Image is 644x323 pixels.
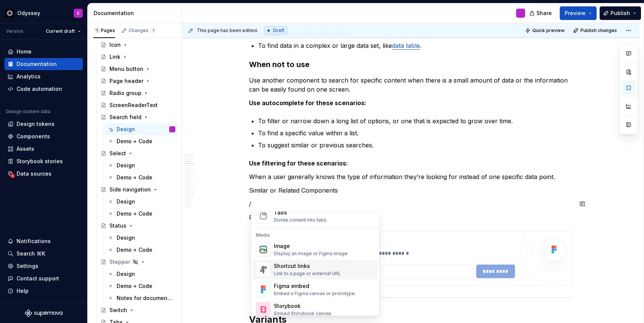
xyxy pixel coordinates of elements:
[109,101,158,109] div: ScreenReaderText
[97,184,178,196] a: Side navigation
[5,260,83,272] a: Settings
[97,63,178,75] a: Menu button
[392,42,420,49] a: data table
[109,258,130,266] div: Stepper
[5,130,83,142] a: Components
[258,41,573,50] p: To find data in a complex or large data set, like .
[249,99,366,107] strong: Use autocomplete for these scenarios:
[249,200,251,208] span: /
[249,186,573,195] p: Similar or Related Components
[97,87,178,99] a: Radio group
[249,76,573,94] p: Use another component to search for specific content when there is a small amount of data or the ...
[5,83,83,95] a: Code automation
[117,282,152,290] div: Demo + Code
[274,311,331,317] div: Embed Storybook canvas
[105,208,178,220] a: Demo + Code
[109,41,121,49] div: Icon
[5,46,83,58] a: Home
[258,141,573,150] p: To suggest similar or previous searches.
[251,212,379,316] div: Suggestions
[117,162,135,169] div: Design
[97,75,178,87] a: Page header
[97,220,178,232] a: Status
[197,28,258,34] span: This page has been edited.
[97,256,178,268] a: Stepper
[117,198,135,205] div: Design
[17,133,50,140] div: Components
[109,150,126,157] div: Select
[5,248,83,260] button: Search ⌘K
[249,59,573,70] h3: When not to use
[5,143,83,155] a: Assets
[97,147,178,159] a: Select
[117,234,135,242] div: Design
[5,168,83,180] a: Data sources
[109,89,141,97] div: Radio group
[105,123,178,135] a: Design
[109,186,151,193] div: Side navigation
[274,251,348,257] div: Display an image or Figma image
[46,28,75,34] span: Current draft
[17,85,62,93] div: Code automation
[150,28,156,34] span: 1
[17,60,57,68] div: Documentation
[97,39,178,51] a: Icon
[249,213,573,222] p: Figma: SearchField
[600,6,641,20] button: Publish
[93,28,115,34] div: Pages
[77,10,79,16] div: E
[17,158,63,165] div: Storybook stories
[17,48,32,55] div: Home
[5,285,83,297] button: Help
[17,237,51,245] div: Notifications
[109,306,127,314] div: Switch
[274,283,355,290] div: Figma embed
[97,304,178,316] a: Switch
[565,9,586,17] span: Preview
[117,270,135,278] div: Design
[274,217,327,223] div: Divide content into tabs
[274,243,348,250] div: Image
[109,65,143,73] div: Menu button
[129,28,156,34] div: Changes
[17,262,38,270] div: Settings
[97,99,178,111] a: ScreenReaderText
[560,6,597,20] button: Preview
[5,9,14,18] img: c755af4b-9501-4838-9b3a-04de1099e264.png
[17,145,34,153] div: Assets
[97,111,178,123] a: Search field
[17,9,40,17] div: Odyssey
[274,291,355,297] div: Embed a Figma canvas or prototype
[117,174,152,181] div: Demo + Code
[536,9,552,17] span: Share
[105,280,178,292] a: Demo + Code
[117,294,174,302] div: Notes for documentation creation
[43,26,84,37] button: Current draft
[17,250,45,257] div: Search ⌘K
[17,170,52,178] div: Data sources
[274,271,341,277] div: Link to a page or external URL
[5,118,83,130] a: Design tokens
[94,9,178,17] div: Documentation
[117,210,152,217] div: Demo + Code
[5,70,83,83] a: Analytics
[571,25,620,36] button: Publish changes
[105,159,178,171] a: Design
[6,28,23,34] div: Version
[117,138,152,145] div: Demo + Code
[105,292,178,304] a: Notes for documentation creation
[274,209,327,217] div: Tabs
[249,172,573,181] p: When a user generally knows the type of information they’re looking for instead of one specific d...
[258,116,573,126] p: To filter or narrow down a long list of options, or one that is expected to grow over time.
[258,129,573,138] p: To find a specific value within a list.
[249,159,348,167] strong: Use filtering for these scenarios:
[109,77,143,85] div: Page header
[25,309,62,317] svg: Supernova Logo
[17,275,59,282] div: Contact support
[5,155,83,167] a: Storybook stories
[117,246,152,254] div: Demo + Code
[5,272,83,285] button: Contact support
[109,53,120,61] div: Link
[274,263,341,270] div: Shortcut links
